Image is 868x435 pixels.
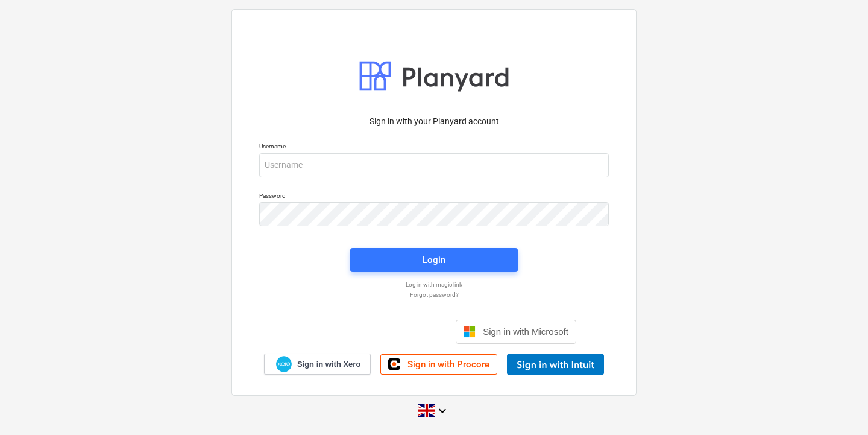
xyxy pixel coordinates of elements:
input: Username [259,153,609,177]
img: Xero logo [276,356,292,372]
span: Sign in with Procore [407,359,489,370]
i: keyboard_arrow_down [435,404,450,418]
div: Login [423,252,445,268]
a: Forgot password? [253,291,615,299]
button: Login [350,248,518,272]
img: Microsoft logo [464,326,476,338]
p: Username [259,142,609,153]
a: Sign in with Xero [264,354,371,375]
a: Log in with magic link [253,281,615,288]
p: Sign in with your Planyard account [259,115,609,128]
p: Password [259,192,609,202]
div: Logi sisse Google’i kontoga. Avaneb uuel vahelehel [292,319,446,345]
iframe: Sisselogimine Google'i nupu abil [286,319,452,345]
a: Sign in with Procore [380,354,497,375]
span: Sign in with Xero [297,359,360,370]
span: Sign in with Microsoft [483,326,568,337]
